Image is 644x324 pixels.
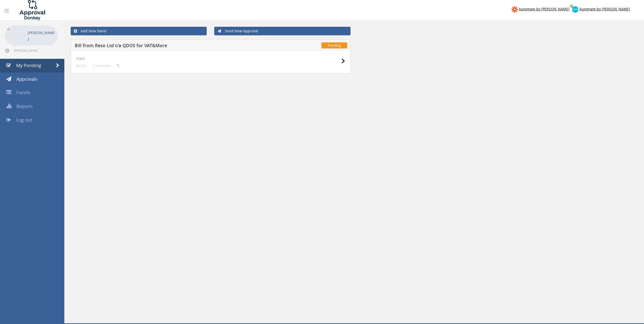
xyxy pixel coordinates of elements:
small: [DATE] [76,64,86,68]
span: Reports [16,103,33,109]
span: Pending [321,42,347,48]
span: [PERSON_NAME][EMAIL_ADDRESS][DOMAIN_NAME] [14,48,57,52]
span: My Pending [16,62,41,68]
span: Log out [16,117,32,123]
span: Panels [16,89,31,95]
span: Approvals [16,76,38,82]
span: Automate by [PERSON_NAME] [519,7,570,11]
img: xero-logo.png [572,6,578,13]
h5: Bill from Reso Ltd t/a QDOS for VAT&More [75,43,265,49]
h4: main [76,56,345,61]
a: Send New Approval [214,27,350,35]
img: zapier-logomark.png [512,6,518,13]
p: [PERSON_NAME] [28,30,56,42]
small: 0 comments... [93,64,120,68]
a: Add New Panel [71,27,207,35]
span: Automate by [PERSON_NAME] [579,7,630,11]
